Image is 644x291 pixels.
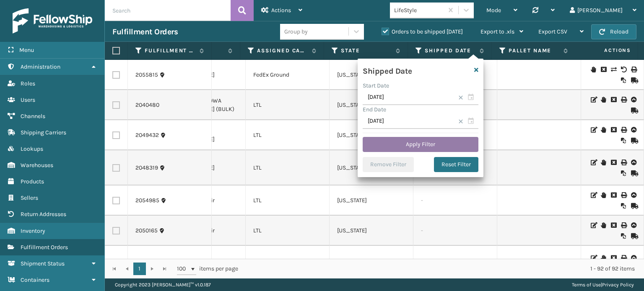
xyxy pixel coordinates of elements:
td: - [413,185,497,216]
td: [US_STATE] [330,90,413,120]
i: On Hold [601,255,606,261]
td: [US_STATE] [330,246,413,281]
td: LTL [246,185,330,216]
i: Mark as Shipped [631,77,636,83]
td: [US_STATE] [330,185,413,216]
i: Edit [591,222,596,228]
label: Start Date [363,82,389,89]
input: MM/DD/YYYY [363,114,478,129]
label: End Date [363,106,386,113]
i: Print BOL [621,127,626,133]
a: 2050165 [135,227,158,235]
td: [US_STATE] [330,150,413,185]
i: Reoptimize [621,233,626,239]
i: Mark as Shipped [631,138,636,144]
i: Print BOL [621,192,626,198]
a: 2049432 [135,131,159,139]
span: Shipment Status [21,260,65,267]
span: Products [21,178,44,185]
i: Cancel Fulfillment Order [611,255,616,261]
button: Reset Filter [434,157,478,172]
i: Reoptimize [621,203,626,209]
a: 2054985 [135,196,159,205]
i: Reoptimize [621,138,626,144]
i: Cancel Fulfillment Order [601,67,606,72]
span: Actions [578,44,636,57]
span: Return Addresses [21,211,66,218]
label: State [341,47,392,54]
span: Sellers [21,194,38,201]
label: Shipped Date [425,47,475,54]
span: Lookups [21,145,43,152]
label: Orders to be shipped [DATE] [382,28,463,35]
i: Mark as Shipped [631,203,636,209]
i: Upload BOL [631,97,636,103]
td: LTL [246,120,330,150]
i: On Hold [601,97,606,103]
i: Print BOL [621,97,626,103]
i: Void Label [621,67,626,72]
td: LTL [246,90,330,120]
td: [US_STATE] [330,60,413,90]
i: Edit [591,192,596,198]
div: LifeStyle [394,6,444,15]
span: 100 [177,265,190,273]
label: Fulfillment Order Id [145,47,195,54]
td: FedEx Ground [246,60,330,90]
button: Reload [591,24,636,39]
a: 1 [133,263,146,275]
input: MM/DD/YYYY [363,90,478,105]
h3: Fulfillment Orders [112,27,178,37]
a: Terms of Use [572,282,601,288]
span: Inventory [21,227,45,234]
a: Privacy Policy [602,282,634,288]
i: Upload BOL [631,222,636,228]
i: Edit [591,255,596,261]
i: Cancel Fulfillment Order [611,127,616,133]
i: Reoptimize [621,77,626,83]
img: logo [13,8,92,33]
a: 2048319 [135,164,158,172]
i: Change shipping [611,67,616,72]
i: Upload BOL [631,255,636,261]
a: 2055815 [135,71,158,79]
i: Upload BOL [631,160,636,165]
a: 2040480 [135,101,159,109]
span: Fulfillment Orders [21,244,68,251]
h4: Shipped Date [363,64,412,76]
i: Edit [591,127,596,133]
span: Roles [21,80,35,87]
span: Channels [21,113,45,120]
i: On Hold [601,160,606,165]
label: Assigned Carrier Service [257,47,308,54]
td: LTL [246,150,330,185]
i: Cancel Fulfillment Order [611,222,616,228]
i: Reoptimize [621,170,626,176]
td: - [413,216,497,246]
i: Upload BOL [631,127,636,133]
i: Upload BOL [631,192,636,198]
i: On Hold [601,127,606,133]
div: Group by [284,27,308,36]
i: Edit [591,97,596,103]
button: Remove Filter [363,157,414,172]
i: Print Label [631,67,636,72]
i: Cancel Fulfillment Order [611,160,616,165]
td: - [413,246,497,281]
td: LTL [246,246,330,281]
i: Mark as Shipped [631,233,636,239]
span: Users [21,96,35,103]
span: Containers [21,276,49,283]
div: | [572,278,634,291]
span: Mode [486,7,501,14]
span: Administration [21,63,60,70]
span: Actions [271,7,291,14]
td: LTL [246,216,330,246]
i: Print BOL [621,255,626,261]
i: Print BOL [621,160,626,165]
span: Export CSV [538,28,567,35]
i: Edit [591,160,596,165]
button: Apply Filter [363,137,478,152]
i: On Hold [591,67,596,72]
span: Shipping Carriers [21,129,66,136]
